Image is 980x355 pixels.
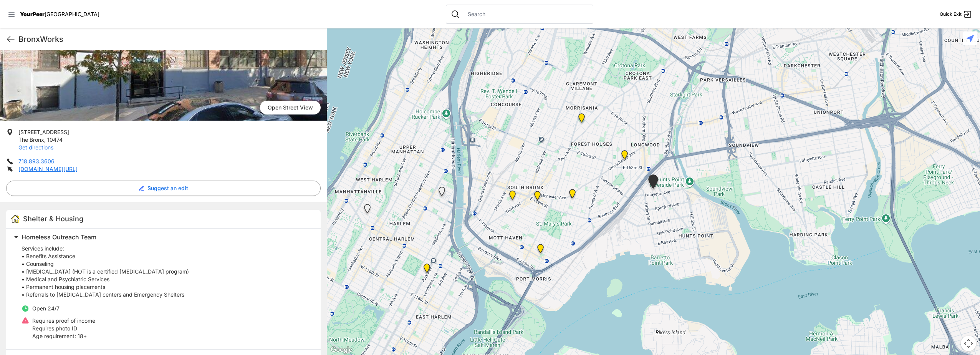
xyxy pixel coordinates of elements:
[32,333,76,339] span: Age requirement:
[940,11,962,17] span: Quick Exit
[463,10,588,18] input: Search
[44,136,46,143] span: ,
[22,233,96,241] span: Homeless Outreach Team
[940,10,972,19] a: Quick Exit
[18,144,53,151] a: Get directions
[20,12,99,17] a: YourPeer[GEOGRAPHIC_DATA]
[20,11,45,17] span: YourPeer
[18,129,69,135] span: [STREET_ADDRESS]
[260,101,321,114] span: Open Street View
[577,113,586,126] div: Franklin Women's Shelter and Intake
[18,166,78,172] a: [DOMAIN_NAME][URL]
[647,174,660,192] div: Living Room 24-Hour Drop-In Center
[32,305,60,312] span: Open 24/7
[18,136,44,143] span: The Bronx
[329,345,354,355] a: Open this area in Google Maps (opens a new window)
[32,332,95,340] p: 18+
[32,317,95,325] p: Requires proof of income
[568,189,577,201] div: Hunts Point Multi-Service Center
[32,325,95,332] p: Requires photo ID
[47,136,63,143] span: 10474
[422,264,432,276] div: Bailey House, Inc.
[45,11,99,17] span: [GEOGRAPHIC_DATA]
[329,345,354,355] img: Google
[147,184,188,192] span: Suggest an edit
[961,336,976,351] button: Map camera controls
[18,34,321,45] h1: BronxWorks
[508,191,517,203] div: Queen of Peace Single Male-Identified Adult Shelter
[363,204,372,216] div: Queen of Peace Single Female-Identified Adult Shelter
[6,181,321,196] button: Suggest an edit
[23,215,83,223] span: Shelter & Housing
[18,158,55,164] a: 718.893.3606
[533,191,542,203] div: The Bronx Pride Center
[620,150,629,163] div: Bronx
[437,187,447,199] div: Upper West Side, Closed
[22,245,311,299] p: Services include: • Benefits Assistance • Counseling • [MEDICAL_DATA] (HOT is a certified [MEDICA...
